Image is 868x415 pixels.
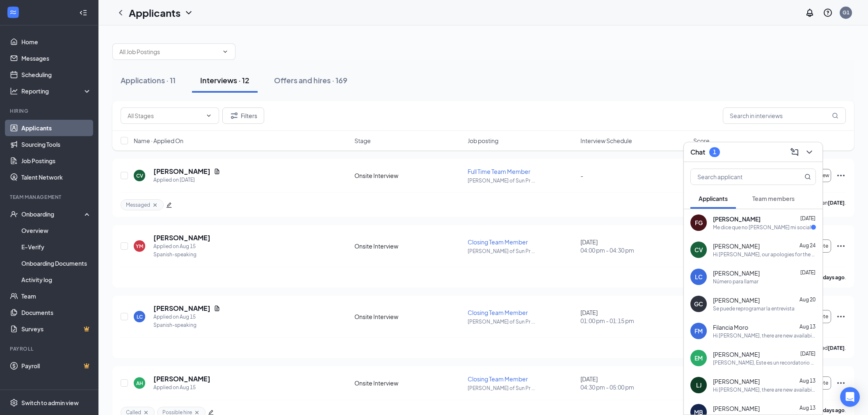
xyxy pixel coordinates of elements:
div: Me dice que no [PERSON_NAME] mi social [713,224,811,231]
a: Talent Network [21,169,91,185]
svg: Ellipses [836,171,846,180]
span: 04:00 pm - 04:30 pm [580,246,688,254]
span: [PERSON_NAME] [713,215,761,223]
div: Onsite Interview [354,379,462,387]
h5: [PERSON_NAME] [153,374,210,383]
svg: Cross [152,202,158,208]
div: [DATE] [580,238,688,254]
span: 01:00 pm - 01:15 pm [580,317,688,325]
span: Aug 13 [799,324,815,330]
svg: Settings [10,399,18,407]
svg: ChevronDown [184,8,194,18]
div: Open Intercom Messenger [840,387,860,407]
div: [PERSON_NAME], Este es un recordatorio amistoso. Su reunión con [PERSON_NAME] para Miembro del eq... [713,359,816,366]
p: [PERSON_NAME] of Sun Pr ... [468,177,576,184]
a: Home [21,34,91,50]
span: [PERSON_NAME] [713,269,760,277]
div: Número para llamar [713,278,758,285]
button: ComposeMessage [788,146,801,159]
div: YM [136,243,143,250]
span: Closing Team Member [468,238,528,246]
div: Applied on Aug 15 [153,313,220,321]
div: EM [694,354,703,362]
a: Team [21,288,91,304]
svg: Document [214,168,220,175]
p: [PERSON_NAME] of Sun Pr ... [468,318,576,325]
div: LC [695,273,703,281]
svg: Document [214,305,220,312]
a: Onboarding Documents [21,255,91,271]
a: Activity log [21,271,91,288]
div: Applied on Aug 15 [153,383,210,392]
span: Aug 24 [799,242,815,249]
div: Spanish-speaking [153,251,210,259]
svg: ComposeMessage [790,147,799,157]
h3: Chat [690,148,705,157]
span: - [580,172,583,179]
div: Reporting [21,87,92,95]
svg: Notifications [805,8,815,18]
span: Aug 20 [799,296,815,303]
a: Overview [21,222,91,239]
span: Closing Team Member [468,375,528,383]
span: [PERSON_NAME] [713,242,760,250]
span: Full Time Team Member [468,168,530,175]
div: Se puede reprogramar la entrevista [713,305,795,312]
a: Sourcing Tools [21,136,91,153]
span: Stage [354,137,371,145]
svg: WorkstreamLogo [9,8,17,16]
svg: Analysis [10,87,18,95]
div: Spanish-speaking [153,321,220,329]
h5: [PERSON_NAME] [153,233,210,242]
svg: Ellipses [836,241,846,251]
a: Messages [21,50,91,66]
b: [DATE] [828,200,845,206]
div: Onboarding [21,210,85,218]
div: FM [694,327,703,335]
span: Aug 13 [799,405,815,411]
span: Closing Team Member [468,309,528,316]
button: Filter Filters [222,107,264,124]
span: Filancia Moro [713,323,748,331]
div: AH [136,380,143,387]
p: [PERSON_NAME] of Sun Pr ... [468,385,576,392]
h1: Applicants [129,6,180,20]
div: Payroll [10,345,90,352]
b: [DATE] [828,345,845,351]
div: Hi [PERSON_NAME], there are new availabilities for an interview. This is a reminder to schedule y... [713,332,816,339]
svg: QuestionInfo [823,8,833,18]
a: Applicants [21,120,91,136]
div: Hi [PERSON_NAME], there are new availabilities for an interview. This is a reminder to schedule y... [713,386,816,393]
input: All Stages [128,111,202,120]
svg: Collapse [79,9,87,17]
svg: ChevronLeft [116,8,126,18]
span: [PERSON_NAME] [713,350,760,358]
a: Job Postings [21,153,91,169]
span: edit [166,202,172,208]
div: G1 [843,9,850,16]
svg: ChevronDown [222,48,228,55]
span: [PERSON_NAME] [713,377,760,385]
div: LJ [696,381,701,389]
div: Team Management [10,194,90,201]
div: [DATE] [580,375,688,391]
span: Interview Schedule [580,137,632,145]
div: CV [694,246,703,254]
span: [PERSON_NAME] [713,404,760,413]
b: 7 days ago [819,407,845,413]
div: Onsite Interview [354,242,462,250]
input: Search applicant [691,169,788,185]
h5: [PERSON_NAME] [153,304,210,313]
div: [DATE] [580,308,688,325]
svg: MagnifyingGlass [804,173,811,180]
div: CV [136,172,143,179]
span: Aug 13 [799,378,815,384]
span: Applicants [699,195,728,202]
span: [PERSON_NAME] [713,296,760,304]
span: Score [693,137,710,145]
span: [DATE] [800,269,815,276]
svg: Ellipses [836,312,846,322]
button: ChevronDown [803,146,816,159]
div: GC [694,300,703,308]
